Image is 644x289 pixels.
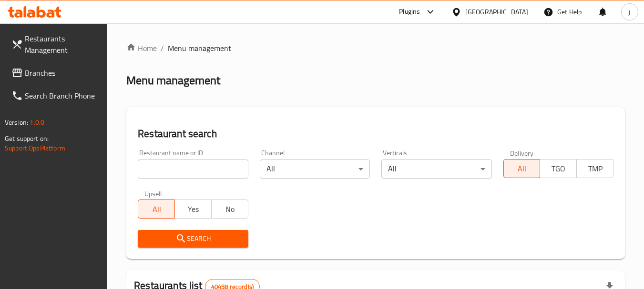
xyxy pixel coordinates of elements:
span: Version: [5,116,28,129]
h2: Restaurant search [138,127,613,141]
button: All [138,199,175,219]
span: Search Branch Phone [25,90,100,101]
span: Search [145,233,240,245]
nav: breadcrumb [126,42,625,54]
button: Search [138,230,248,248]
span: Restaurants Management [25,33,100,56]
a: Branches [4,61,108,84]
div: All [381,159,491,179]
a: Search Branch Phone [4,84,108,107]
h2: Menu management [126,73,220,88]
li: / [161,42,164,54]
label: Upsell [144,190,162,197]
span: TMP [581,162,610,176]
span: Get support on: [5,132,49,145]
span: TGO [544,162,573,176]
span: Branches [25,67,100,79]
span: All [142,202,171,216]
span: All [508,162,537,176]
a: Support.OpsPlatform [5,142,65,154]
span: No [215,202,245,216]
button: TGO [540,159,577,178]
button: No [211,199,248,219]
button: Yes [174,199,212,219]
div: [GEOGRAPHIC_DATA] [465,7,528,17]
span: Yes [179,202,208,216]
input: Search for restaurant name or ID.. [138,159,248,179]
div: Plugins [399,6,420,18]
div: All [260,159,370,179]
button: All [503,159,541,178]
button: TMP [576,159,613,178]
label: Delivery [510,149,534,156]
a: Home [126,42,157,54]
span: j [629,7,630,17]
span: 1.0.0 [30,116,44,129]
span: Menu management [168,42,231,54]
a: Restaurants Management [4,27,108,61]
